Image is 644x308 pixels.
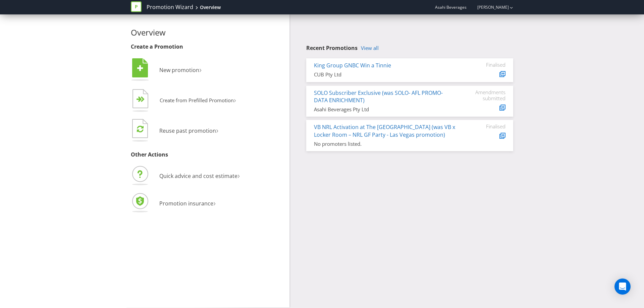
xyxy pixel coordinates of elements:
[137,125,144,133] tspan: 
[200,4,221,11] div: Overview
[234,95,236,105] span: ›
[141,96,145,103] tspan: 
[159,200,213,207] span: Promotion insurance
[314,62,391,69] a: King Group GNBC Win a Tinnie
[435,4,467,10] span: Asahi Beverages
[131,28,284,37] h2: Overview
[159,172,237,180] span: Quick advice and cost estimate
[131,87,236,114] button: Create from Prefilled Promotion›
[314,140,455,147] div: No promoters listed.
[614,279,631,295] div: Open Intercom Messenger
[159,66,199,74] span: New promotion
[199,64,202,75] span: ›
[306,44,358,52] span: Recent Promotions
[160,97,234,104] span: Create from Prefilled Promotion
[314,89,443,104] a: SOLO Subscriber Exclusive (was SOLO- AFL PROMO- DATA ENRICHMENT)
[131,200,216,207] a: Promotion insurance›
[314,106,455,113] div: Asahi Beverages Pty Ltd
[314,123,455,138] a: VB NRL Activation at The [GEOGRAPHIC_DATA] (was VB x Locker Room – NRL GF Party - Las Vegas promo...
[361,45,379,51] a: View all
[237,170,240,181] span: ›
[465,62,505,68] div: Finalised
[131,152,284,158] h3: Other Actions
[471,4,509,10] a: [PERSON_NAME]
[147,3,193,11] a: Promotion Wizard
[213,197,216,208] span: ›
[131,44,284,50] h3: Create a Promotion
[465,89,505,101] div: Amendments submitted
[465,123,505,129] div: Finalised
[159,127,216,134] span: Reuse past promotion
[137,65,143,72] tspan: 
[314,71,455,78] div: CUB Pty Ltd
[131,172,240,180] a: Quick advice and cost estimate›
[216,124,218,135] span: ›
